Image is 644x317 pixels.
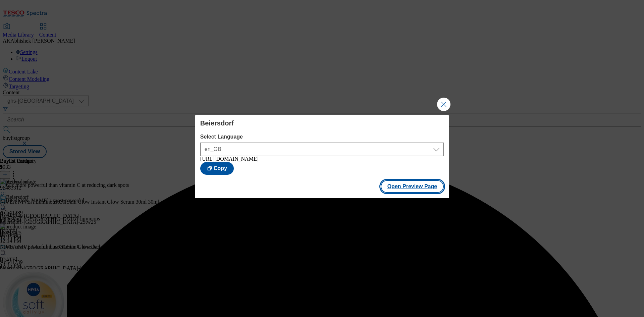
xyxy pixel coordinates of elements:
[381,180,444,193] button: Open Preview Page
[200,162,234,175] button: Copy
[437,98,450,111] button: Close Modal
[200,156,444,162] div: [URL][DOMAIN_NAME]
[195,115,449,198] div: Modal
[200,119,444,127] h4: Beiersdorf
[200,134,444,140] label: Select Language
